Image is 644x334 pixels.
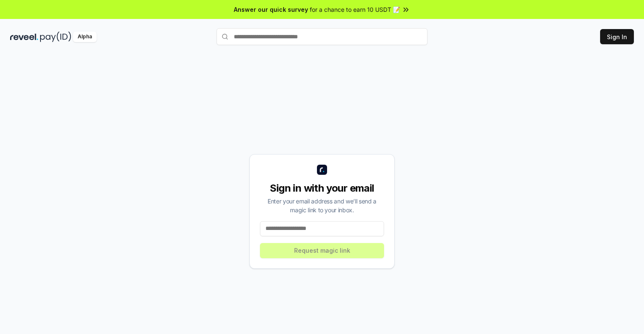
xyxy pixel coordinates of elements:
[234,5,308,14] span: Answer our quick survey
[40,32,71,42] img: pay_id
[73,32,97,42] div: Alpha
[310,5,400,14] span: for a chance to earn 10 USDT 📝
[600,29,634,44] button: Sign In
[10,32,38,42] img: reveel_dark
[260,182,384,195] div: Sign in with your email
[317,165,327,175] img: logo_small
[260,197,384,214] div: Enter your email address and we’ll send a magic link to your inbox.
